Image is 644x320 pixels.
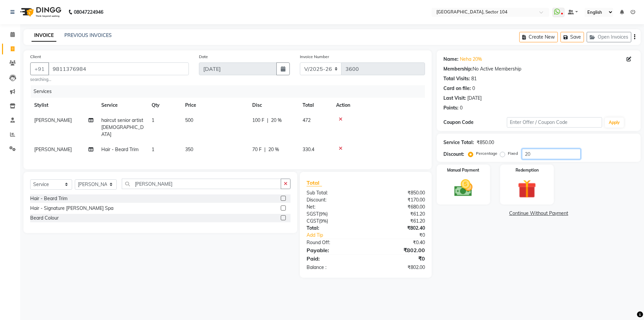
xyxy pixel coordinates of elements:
button: Create New [519,32,558,42]
div: Membership: [443,65,473,73]
div: Services [31,85,430,98]
div: Payable: [302,246,366,254]
th: Price [181,98,248,113]
input: Search by Name/Mobile/Email/Code [48,62,189,75]
span: Hair - Beard Trim [101,146,139,152]
div: Points: [443,104,459,111]
div: Balance : [302,264,366,271]
th: Qty [148,98,181,113]
div: ₹61.20 [366,211,430,218]
div: [DATE] [467,95,482,102]
div: Hair - Signature [PERSON_NAME] Spa [30,205,113,212]
div: ₹680.00 [366,203,430,211]
div: Hair - Beard Trim [30,195,67,202]
span: 472 [303,117,311,123]
label: Percentage [476,150,497,156]
div: No Active Membership [443,65,634,73]
div: Net: [302,203,366,211]
a: PREVIOUS INVOICES [64,32,112,38]
div: Card on file: [443,85,471,92]
div: ₹0 [366,255,430,263]
button: Apply [605,118,624,128]
label: Redemption [516,167,539,173]
div: Paid: [302,255,366,263]
div: ₹170.00 [366,196,430,203]
div: ₹0.40 [366,239,430,246]
div: Discount: [443,151,464,158]
span: Total [307,179,322,186]
label: Fixed [508,150,518,156]
button: Save [560,32,584,42]
div: ₹61.20 [366,218,430,225]
th: Service [97,98,148,113]
div: ₹850.00 [477,139,494,146]
div: Coupon Code [443,119,507,126]
button: +91 [30,62,49,75]
span: 70 F [252,146,262,153]
label: Date [199,54,208,60]
span: [PERSON_NAME] [34,117,72,123]
div: 0 [460,104,463,111]
small: searching... [30,77,189,83]
img: _gift.svg [512,177,542,200]
th: Disc [248,98,299,113]
span: 20 % [268,146,279,153]
button: Open Invoices [587,32,631,42]
a: INVOICE [32,30,56,42]
input: Search or Scan [122,179,281,189]
span: 100 F [252,117,264,124]
div: Name: [443,56,459,63]
span: SGST [307,211,319,217]
div: ₹802.00 [366,264,430,271]
div: ₹802.40 [366,225,430,232]
label: Manual Payment [447,167,479,173]
b: 08047224946 [74,3,103,21]
th: Stylist [30,98,97,113]
div: ₹850.00 [366,189,430,196]
div: Beard Colour [30,215,59,222]
a: Neha 20% [460,56,482,63]
img: _cash.svg [448,177,479,199]
div: ( ) [302,218,366,225]
div: Total Visits: [443,75,470,82]
input: Enter Offer / Coupon Code [507,117,602,128]
div: Round Off: [302,239,366,246]
a: Continue Without Payment [438,210,639,217]
span: 1 [152,146,154,152]
span: 9% [320,218,327,224]
span: 330.4 [303,146,314,152]
span: | [264,146,266,153]
th: Total [299,98,332,113]
div: Total: [302,225,366,232]
a: Add Tip [302,232,376,239]
span: 20 % [271,117,282,124]
span: [PERSON_NAME] [34,146,72,152]
div: 0 [472,85,475,92]
span: 350 [185,146,193,152]
div: ( ) [302,211,366,218]
label: Invoice Number [300,54,329,60]
span: 1 [152,117,154,123]
div: Discount: [302,196,366,203]
label: Client [30,54,41,60]
div: Last Visit: [443,95,466,102]
span: 500 [185,117,193,123]
th: Action [332,98,425,113]
div: ₹0 [376,232,430,239]
span: | [267,117,268,124]
div: Service Total: [443,139,474,146]
div: 81 [471,75,477,82]
img: logo [17,3,63,21]
div: Sub Total: [302,189,366,196]
span: haircut senior artist [DEMOGRAPHIC_DATA] [101,117,144,137]
span: 9% [320,211,326,217]
span: CGST [307,218,319,224]
div: ₹802.00 [366,246,430,254]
